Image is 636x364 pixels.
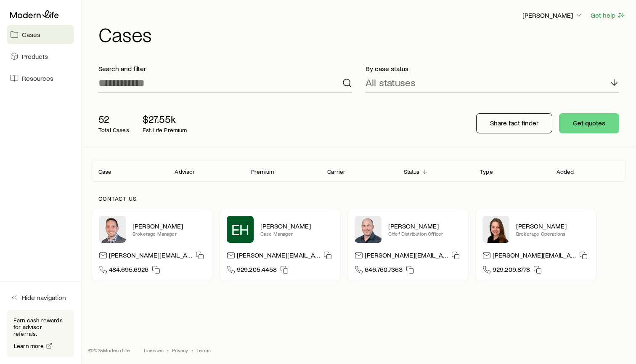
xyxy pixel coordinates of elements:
[556,168,574,175] p: Added
[167,347,169,353] span: •
[99,216,126,243] img: Brandon Parry
[92,161,626,182] div: Client cases
[191,347,193,353] span: •
[493,265,530,276] span: 929.209.8778
[522,11,583,19] p: [PERSON_NAME]
[404,168,420,175] p: Status
[516,230,589,237] p: Brokerage Operations
[22,74,53,82] span: Resources
[143,127,187,133] p: Est. Life Premium
[175,168,195,175] p: Advisor
[196,347,211,353] a: Terms
[490,119,538,127] p: Share fact finder
[132,230,206,237] p: Brokerage Manager
[109,265,148,276] span: 484.695.6926
[143,113,187,125] p: $27.55k
[98,113,129,125] p: 52
[365,251,448,262] p: [PERSON_NAME][EMAIL_ADDRESS][DOMAIN_NAME]
[237,265,277,276] span: 929.205.4458
[516,222,589,230] p: [PERSON_NAME]
[7,69,74,88] a: Resources
[98,64,352,73] p: Search and filter
[144,347,164,353] a: Licenses
[388,222,461,230] p: [PERSON_NAME]
[231,221,249,238] span: EH
[7,310,74,357] div: Earn cash rewards for advisor referrals.Learn more
[98,168,112,175] p: Case
[480,168,493,175] p: Type
[366,77,416,88] p: All statuses
[22,52,48,61] span: Products
[88,347,130,353] p: © 2025 Modern Life
[559,113,619,133] button: Get quotes
[7,47,74,66] a: Products
[13,317,67,337] p: Earn cash rewards for advisor referrals.
[14,343,44,349] span: Learn more
[366,64,619,73] p: By case status
[522,11,583,21] button: [PERSON_NAME]
[476,113,552,133] button: Share fact finder
[327,168,345,175] p: Carrier
[260,230,334,237] p: Case Manager
[365,265,403,276] span: 646.760.7363
[260,222,334,230] p: [PERSON_NAME]
[22,30,40,39] span: Cases
[109,251,192,262] p: [PERSON_NAME][EMAIL_ADDRESS][DOMAIN_NAME]
[172,347,188,353] a: Privacy
[493,251,576,262] p: [PERSON_NAME][EMAIL_ADDRESS][DOMAIN_NAME]
[237,251,320,262] p: [PERSON_NAME][EMAIL_ADDRESS][DOMAIN_NAME]
[251,168,274,175] p: Premium
[7,25,74,44] a: Cases
[98,195,619,202] p: Contact us
[98,127,129,133] p: Total Cases
[355,216,382,243] img: Dan Pierson
[7,288,74,307] button: Hide navigation
[98,24,626,44] h1: Cases
[482,216,509,243] img: Ellen Wall
[388,230,461,237] p: Chief Distribution Officer
[22,293,66,302] span: Hide navigation
[590,11,626,20] button: Get help
[132,222,206,230] p: [PERSON_NAME]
